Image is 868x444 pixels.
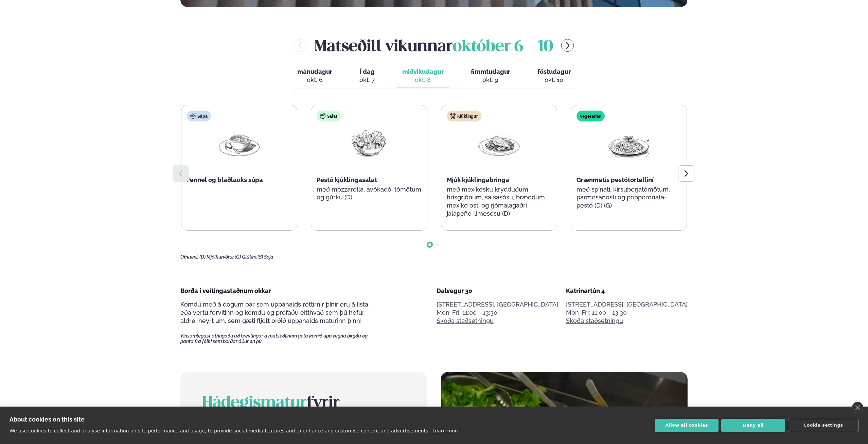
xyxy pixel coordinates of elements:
span: Vinsamlegast athugaðu að breytingar á matseðlinum geta komið upp vegna birgða og panta frá fólki ... [180,333,379,344]
button: menu-btn-right [561,39,574,52]
div: Katrínartún 4 [566,287,688,295]
span: Go to slide 2 [437,243,439,246]
span: Grænmetis pestótortellíní [577,176,654,183]
span: Ofnæmi: [180,254,198,260]
img: Spagetti.png [607,127,651,159]
div: Kjúklingur [447,111,481,121]
p: með mexíkósku krydduðum hrísgrjónum, salsasósu, bræddum mexíkó osti og rjómalagaðri jalapeño-lime... [447,185,551,218]
span: Go to slide 1 [428,243,431,246]
img: chicken.svg [450,113,456,119]
p: með mozzarella, avókadó, tómötum og gúrku (D) [317,185,421,202]
p: [STREET_ADDRESS], [GEOGRAPHIC_DATA] [566,300,688,309]
div: Dalvegur 30 [437,287,558,295]
a: Skoða staðsetningu [437,317,494,325]
div: okt. 6 [297,76,332,84]
div: okt. 7 [359,76,375,84]
button: Cookie settings [788,419,858,432]
strong: About cookies on this site [10,416,85,423]
span: miðvikudagur [402,68,444,75]
span: október 6 - 10 [453,39,553,54]
span: Borða í veitingastaðnum okkar [180,287,271,294]
p: [STREET_ADDRESS], [GEOGRAPHIC_DATA] [437,300,558,309]
span: Í dag [359,68,375,76]
button: mánudagur okt. 6 [292,65,338,87]
span: Hádegismatur [202,396,307,411]
span: Mjúk kjúklingabringa [447,176,509,183]
button: föstudagur okt. 10 [532,65,576,87]
span: mánudagur [297,68,332,75]
div: Súpa [187,111,211,121]
img: Salad.png [347,127,391,159]
span: (G) Glúten, [235,254,258,260]
a: Learn more [432,428,460,433]
span: Pestó kjúklingasalat [317,176,377,183]
img: Soup.png [217,127,261,159]
button: miðvikudagur okt. 8 [397,65,449,87]
span: fimmtudagur [471,68,510,75]
button: Allow all cookies [655,419,719,432]
a: close [852,402,863,413]
span: Komdu með á dögum þar sem uppáhalds réttirnir þínir eru á lista, eða vertu forvitinn og komdu og ... [180,301,370,324]
div: Mon-Fri: 11:00 - 13:30 [437,309,558,317]
span: (S) Soja [258,254,273,260]
h2: Matseðill vikunnar [315,34,553,56]
button: menu-btn-left [294,39,306,52]
div: Vegetarian [577,111,605,121]
span: föstudagur [537,68,571,75]
img: Chicken-breast.png [477,127,521,159]
button: fimmtudagur okt. 9 [465,65,516,87]
h2: fyrir fyrirtæki [202,394,405,432]
div: okt. 10 [537,76,571,84]
img: salad.svg [320,113,325,119]
div: Mon-Fri: 11:00 - 13:30 [566,309,688,317]
p: með spínati, kirsuberjatómötum, parmesanosti og pepperonata-pestó (D) (G) [577,185,681,210]
span: Fennel og blaðlauks súpa [187,176,263,183]
div: Salat [317,111,341,121]
button: Í dag okt. 7 [354,65,380,87]
div: okt. 9 [471,76,510,84]
p: We use cookies to collect and analyse information on site performance and usage, to provide socia... [10,428,430,433]
a: Skoða staðsetningu [566,317,623,325]
div: okt. 8 [402,76,444,84]
button: Deny all [721,419,785,432]
span: (D) Mjólkurvörur, [199,254,235,260]
img: soup.svg [190,113,196,119]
